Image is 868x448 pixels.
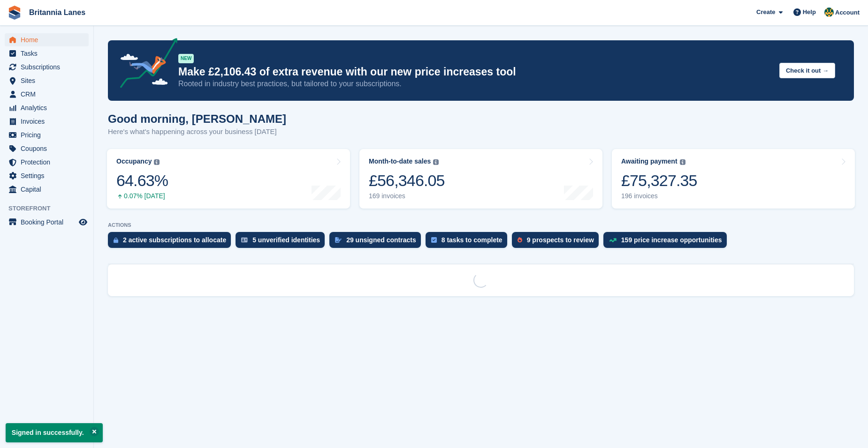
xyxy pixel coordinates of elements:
[779,63,835,78] button: Check it out →
[609,238,617,242] img: price_increase_opportunities-93ffe204e8149a01c8c9dc8f82e8f89637d9d84a8eef4429ea346261dce0b2c0.svg
[346,236,416,244] div: 29 unsigned contracts
[5,33,89,46] a: menu
[21,169,77,182] span: Settings
[431,237,437,243] img: task-75834270c22a3079a89374b754ae025e5fb1db73e45f91037f5363f120a921f8.svg
[6,423,103,442] p: Signed in successfully.
[108,127,286,137] p: Here's what's happening across your business [DATE]
[21,60,77,74] span: Subscriptions
[25,5,89,20] a: Britannia Lanes
[369,192,445,200] div: 169 invoices
[5,169,89,182] a: menu
[369,157,431,165] div: Month-to-date sales
[77,217,89,228] a: Preview store
[5,115,89,128] a: menu
[835,8,860,17] span: Account
[236,232,329,253] a: 5 unverified identities
[756,7,775,17] span: Create
[5,183,89,196] a: menu
[21,142,77,155] span: Coupons
[154,159,160,165] img: icon-info-grey-7440780725fd019a000dd9b08b2336e03edf1995a4989e88bcd33f0948082b44.svg
[21,156,77,169] span: Protection
[5,156,89,169] a: menu
[512,232,603,253] a: 9 prospects to review
[112,38,178,91] img: price-adjustments-announcement-icon-8257ccfd72463d97f412b2fc003d46551f7dbcb40ab6d574587a9cd5c0d94...
[335,237,342,243] img: contract_signature_icon-13c848040528278c33f63329250d36e43548de30e8caae1d1a13099fd9432cc5.svg
[107,149,350,209] a: Occupancy 64.63% 0.07% [DATE]
[5,74,89,87] a: menu
[680,159,685,165] img: icon-info-grey-7440780725fd019a000dd9b08b2336e03edf1995a4989e88bcd33f0948082b44.svg
[5,60,89,74] a: menu
[527,236,594,244] div: 9 prospects to review
[518,237,522,243] img: prospect-51fa495bee0391a8d652442698ab0144808aea92771e9ea1ae160a38d050c398.svg
[5,142,89,155] a: menu
[116,171,168,190] div: 64.63%
[21,74,77,87] span: Sites
[603,232,731,253] a: 159 price increase opportunities
[5,88,89,101] a: menu
[329,232,426,253] a: 29 unsigned contracts
[178,65,772,79] p: Make £2,106.43 of extra revenue with our new price increases tool
[442,236,503,244] div: 8 tasks to complete
[433,159,439,165] img: icon-info-grey-7440780725fd019a000dd9b08b2336e03edf1995a4989e88bcd33f0948082b44.svg
[116,157,152,165] div: Occupancy
[21,88,77,101] span: CRM
[116,192,168,200] div: 0.07% [DATE]
[824,7,834,17] img: Sarah Lane
[178,79,772,89] p: Rooted in industry best practices, but tailored to your subscriptions.
[8,6,22,20] img: stora-icon-8386f47178a22dfd0bd8f6a31ec36ba5ce8667c1dd55bd0f319d3a0aa187defe.svg
[241,237,248,243] img: verify_identity-adf6edd0f0f0b5bbfe63781bf79b02c33cf7c696d77639b501bdc392416b5a36.svg
[359,149,602,209] a: Month-to-date sales £56,346.05 169 invoices
[621,236,722,244] div: 159 price increase opportunities
[621,157,678,165] div: Awaiting payment
[21,183,77,196] span: Capital
[114,237,118,243] img: active_subscription_to_allocate_icon-d502201f5373d7db506a760aba3b589e785aa758c864c3986d89f69b8ff3...
[108,232,236,253] a: 2 active subscriptions to allocate
[803,7,816,17] span: Help
[5,101,89,114] a: menu
[5,128,89,142] a: menu
[5,47,89,60] a: menu
[108,222,854,228] p: ACTIONS
[621,171,697,190] div: £75,327.35
[178,54,194,63] div: NEW
[21,216,77,229] span: Booking Portal
[5,216,89,229] a: menu
[621,192,697,200] div: 196 invoices
[21,47,77,60] span: Tasks
[21,115,77,128] span: Invoices
[21,101,77,114] span: Analytics
[21,128,77,142] span: Pricing
[426,232,512,253] a: 8 tasks to complete
[252,236,320,244] div: 5 unverified identities
[369,171,445,190] div: £56,346.05
[123,236,226,244] div: 2 active subscriptions to allocate
[21,33,77,46] span: Home
[108,112,286,125] h1: Good morning, [PERSON_NAME]
[8,204,93,213] span: Storefront
[612,149,855,209] a: Awaiting payment £75,327.35 196 invoices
